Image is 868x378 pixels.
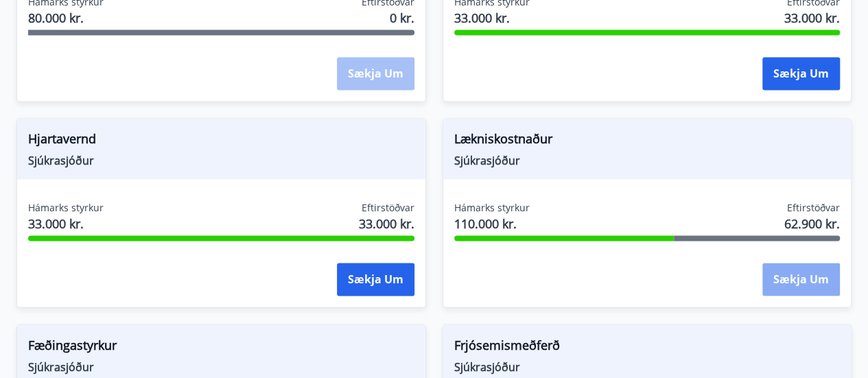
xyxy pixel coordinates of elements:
span: 62.900 kr. [784,215,840,233]
span: Lækniskostnaður [454,130,841,153]
span: 33.000 kr. [28,215,104,233]
span: Frjósemismeðferð [454,335,841,359]
span: Sjúkrasjóður [454,153,841,168]
span: Eftirstöðvar [362,201,414,215]
span: Eftirstöðvar [787,201,840,215]
span: 33.000 kr. [359,215,414,233]
span: 33.000 kr. [784,9,840,27]
span: Fæðingastyrkur [28,335,414,359]
span: Sjúkrasjóður [454,359,841,374]
span: 33.000 kr. [454,9,530,27]
button: Sækja um [762,263,840,296]
span: 80.000 kr. [28,9,104,27]
span: Hjartavernd [28,130,414,153]
span: Hámarks styrkur [28,201,104,215]
span: 110.000 kr. [454,215,530,233]
span: 0 kr. [390,9,414,27]
button: Sækja um [762,57,840,90]
span: Hámarks styrkur [454,201,530,215]
button: Sækja um [337,263,414,296]
span: Sjúkrasjóður [28,359,414,374]
span: Sjúkrasjóður [28,153,414,168]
